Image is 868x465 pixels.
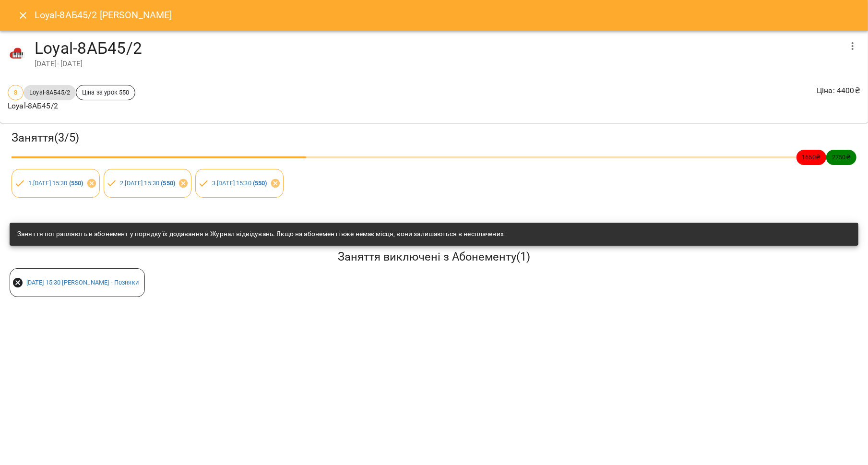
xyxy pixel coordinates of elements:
div: Заняття потрапляють в абонемент у порядку їх додавання в Журнал відвідувань. Якщо на абонементі в... [17,226,504,243]
a: 1.[DATE] 15:30 (550) [28,179,83,187]
span: 2750 ₴ [826,153,856,162]
div: 1.[DATE] 15:30 (550) [12,169,100,198]
span: 1650 ₴ [797,153,827,162]
a: 2.[DATE] 15:30 (550) [120,179,175,187]
b: ( 550 ) [69,179,83,187]
a: 3.[DATE] 15:30 (550) [212,179,267,187]
p: Ціна : 4400 ₴ [817,85,860,96]
div: 2.[DATE] 15:30 (550) [104,169,192,198]
span: 8 [8,88,23,97]
h6: Loyal-8АБ45/2 [PERSON_NAME] [35,8,172,23]
b: ( 550 ) [253,179,267,187]
b: ( 550 ) [161,179,175,187]
img: 42377b0de29e0fb1f7aad4b12e1980f7.jpeg [8,44,27,63]
div: [DATE] - [DATE] [35,58,841,70]
h4: Loyal-8АБ45/2 [35,38,841,58]
h5: Заняття виключені з Абонементу ( 1 ) [10,250,858,264]
h3: Заняття ( 3 / 5 ) [12,131,856,145]
div: 3.[DATE] 15:30 (550) [195,169,284,198]
button: Close [12,4,35,27]
span: Ціна за урок 550 [76,88,135,97]
a: [DATE] 15:30 [PERSON_NAME] - Позняки [26,279,139,286]
p: Loyal-8АБ45/2 [8,100,135,112]
span: Loyal-8АБ45/2 [24,88,76,97]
